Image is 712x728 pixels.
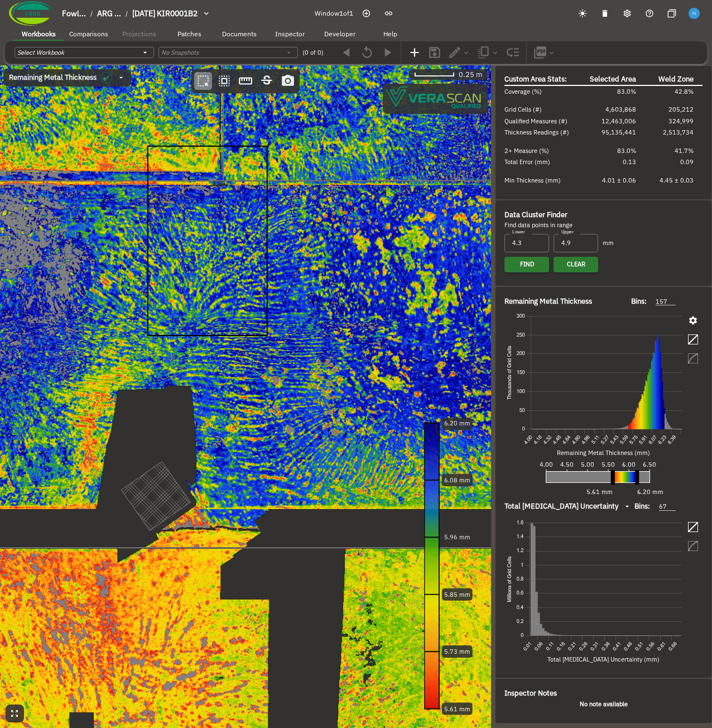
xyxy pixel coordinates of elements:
[126,9,128,18] li: /
[383,30,397,38] span: Help
[302,48,324,58] span: (0 of 0)
[680,158,694,166] span: 0.09
[634,501,650,512] span: Bins:
[504,147,549,155] span: 2+ Measure (%)
[668,106,694,113] span: 205,212
[324,30,355,38] span: Developer
[631,296,647,307] span: Bins:
[9,73,97,82] span: Remaining Metal Thickness
[504,257,549,272] button: Find
[315,8,353,18] span: Window 1 of 1
[660,176,694,184] span: 4.45 ± 0.03
[97,8,121,18] span: ARG ...
[444,533,470,541] text: 5.96 mm
[17,49,64,56] i: Select Workbook
[444,648,470,655] text: 5.73 mm
[504,221,703,230] div: Find data points in range
[580,700,628,708] b: No note available
[689,8,699,18] img: f6ffcea323530ad0f5eeb9c9447a59c5
[567,259,585,270] span: Clear
[561,229,574,236] label: Upper
[69,30,108,38] span: Comparisons
[605,106,636,113] span: 4,603,868
[386,87,485,109] img: Verascope qualified watermark
[62,8,86,18] span: Fowl...
[504,128,569,136] span: Thickness Readings (#)
[222,30,257,38] span: Documents
[617,147,636,155] span: 83.0%
[554,257,598,272] button: Clear
[504,176,561,184] span: Min Thickness (mm)
[161,49,199,56] i: No Snapshots
[444,591,470,598] text: 5.85 mm
[444,476,470,484] text: 6.08 mm
[617,88,636,95] span: 83.0%
[602,117,636,125] span: 12,463,006
[590,74,636,84] span: Selected Area
[504,88,542,95] span: Coverage (%)
[623,158,636,166] span: 0.13
[177,30,201,38] span: Patches
[459,69,482,80] span: 0.25 m
[275,30,305,38] span: Inspector
[504,106,542,113] span: Grid Cells (#)
[132,8,198,18] span: [DATE] KIR0001B2
[504,117,567,125] span: Qualified Measures (#)
[603,238,614,248] span: mm
[668,117,694,125] span: 324,999
[101,72,112,83] img: icon in the dropdown
[504,158,550,166] span: Total Error (mm)
[504,74,567,84] span: Custom Area Stats:
[504,296,592,307] span: Remaining Metal Thickness
[675,88,694,95] span: 42.8%
[602,176,636,184] span: 4.01 ± 0.06
[520,259,534,270] span: Find
[504,210,567,219] span: Data Cluster Finder
[602,128,636,136] span: 95,135,441
[90,9,93,18] li: /
[62,8,198,20] nav: breadcrumb
[658,74,694,84] span: Weld Zone
[22,30,56,38] span: Workbooks
[57,4,220,23] button: breadcrumb
[663,128,694,136] span: 2,513,734
[444,419,470,427] text: 6.20 mm
[504,688,557,698] span: Inspector Notes
[504,502,618,511] span: Total [MEDICAL_DATA] Uncertainty
[675,147,694,155] span: 41.7%
[9,1,53,26] img: Company Logo
[444,705,470,713] text: 5.61 mm
[512,229,525,236] label: Lower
